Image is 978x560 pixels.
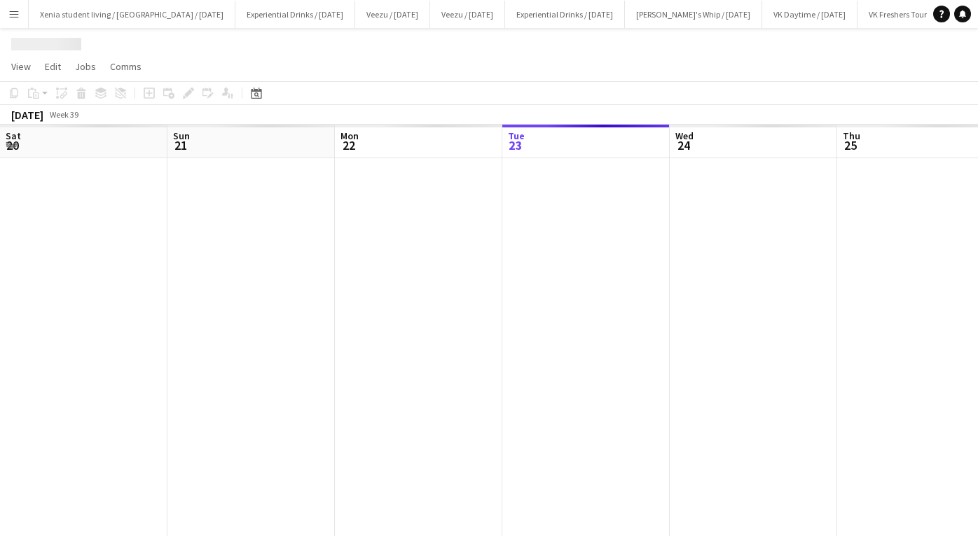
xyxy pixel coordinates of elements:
[104,57,147,76] a: Comms
[46,109,81,120] span: Week 39
[506,137,525,153] span: 23
[75,60,96,73] span: Jobs
[235,1,355,28] button: Experiential Drinks / [DATE]
[841,137,860,153] span: 25
[673,137,694,153] span: 24
[338,137,359,153] span: 22
[6,129,21,142] span: Sat
[39,57,67,76] a: Edit
[355,1,430,28] button: Veezu / [DATE]
[858,1,969,28] button: VK Freshers Tour / [DATE]
[675,129,694,142] span: Wed
[505,1,625,28] button: Experiential Drinks / [DATE]
[11,108,43,122] div: [DATE]
[340,129,359,142] span: Mon
[45,60,61,73] span: Edit
[430,1,505,28] button: Veezu / [DATE]
[508,129,525,142] span: Tue
[69,57,102,76] a: Jobs
[29,1,235,28] button: Xenia student living / [GEOGRAPHIC_DATA] / [DATE]
[173,129,190,142] span: Sun
[762,1,858,28] button: VK Daytime / [DATE]
[171,137,190,153] span: 21
[843,129,860,142] span: Thu
[4,137,21,153] span: 20
[6,57,36,76] a: View
[625,1,762,28] button: [PERSON_NAME]'s Whip / [DATE]
[110,60,142,73] span: Comms
[11,60,31,73] span: View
